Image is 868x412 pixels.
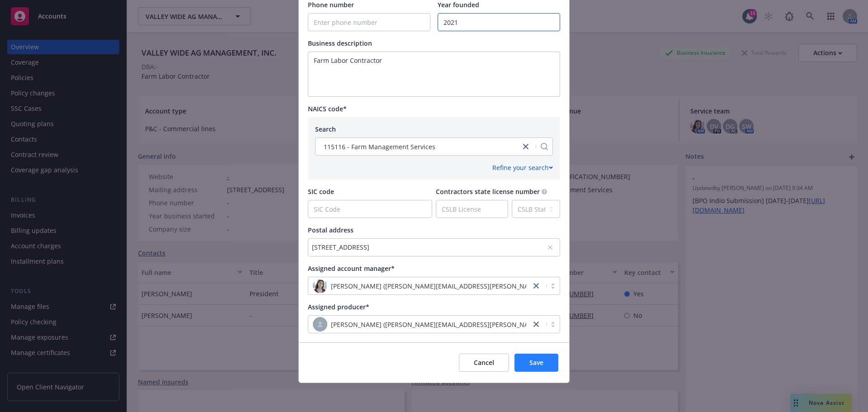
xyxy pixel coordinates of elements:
[531,319,542,330] a: close
[459,354,509,372] button: Cancel
[308,303,369,311] span: Assigned producer*
[531,280,542,291] a: close
[308,52,560,97] textarea: Enter business description
[520,141,531,152] a: close
[315,125,336,133] span: Search
[320,142,516,152] span: 115116 - Farm Management Services
[331,320,594,329] span: [PERSON_NAME] ([PERSON_NAME][EMAIL_ADDRESS][PERSON_NAME][DOMAIN_NAME])
[492,163,553,172] div: Refine your search
[436,200,508,218] input: CSLB License
[308,187,334,196] span: SIC code
[529,358,543,367] span: Save
[514,354,558,372] button: Save
[331,281,594,291] span: [PERSON_NAME] ([PERSON_NAME][EMAIL_ADDRESS][PERSON_NAME][DOMAIN_NAME])
[308,264,395,273] span: Assigned account manager*
[308,0,354,9] span: Phone number
[308,238,560,256] button: [STREET_ADDRESS]
[438,0,479,9] span: Year founded
[308,104,347,113] span: NAICS code*
[308,39,372,47] span: Business description
[436,187,540,196] span: Contractors state license number
[438,14,560,31] input: Company foundation year
[312,242,547,252] div: [STREET_ADDRESS]
[308,200,432,218] input: SIC Code
[313,317,526,331] span: [PERSON_NAME] ([PERSON_NAME][EMAIL_ADDRESS][PERSON_NAME][DOMAIN_NAME])
[308,226,354,234] span: Postal address
[308,14,430,31] input: Enter phone number
[313,279,327,293] img: photo
[474,358,494,367] span: Cancel
[313,279,526,293] span: photo[PERSON_NAME] ([PERSON_NAME][EMAIL_ADDRESS][PERSON_NAME][DOMAIN_NAME])
[324,142,435,152] span: 115116 - Farm Management Services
